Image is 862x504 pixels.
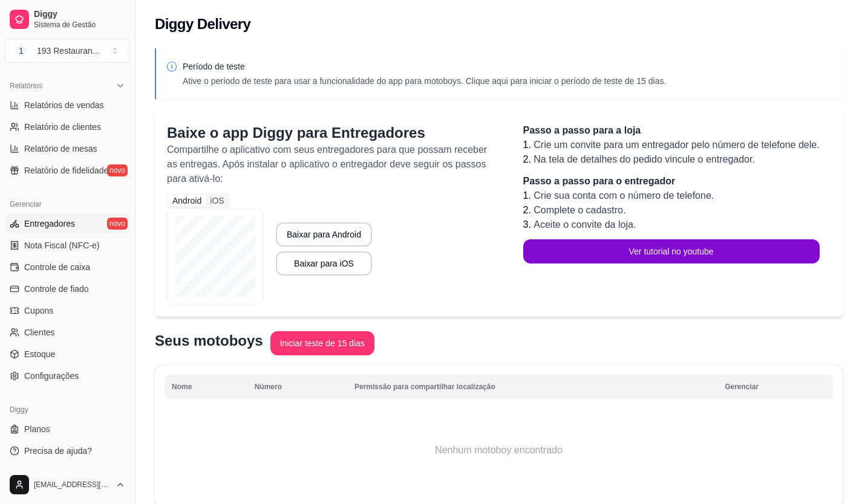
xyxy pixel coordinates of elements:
button: Baixar para Android [276,222,372,247]
a: DiggySistema de Gestão [5,5,130,34]
h2: Diggy Delivery [155,15,250,34]
span: Relatório de mesas [24,143,97,155]
p: Passo a passo para o entregador [523,174,820,189]
td: Nenhum motoboy encontrado [165,402,833,499]
span: Aceite o convite da loja. [534,219,636,230]
li: 3. [523,218,820,232]
span: Entregadores [24,218,75,230]
th: Nome [165,375,247,399]
button: [EMAIL_ADDRESS][DOMAIN_NAME] [5,470,130,499]
span: Relatórios [10,81,42,91]
div: 193 Restauran ... [37,45,100,57]
a: Relatórios de vendas [5,95,130,115]
span: Crie sua conta com o número de telefone. [534,190,714,201]
div: Gerenciar [5,195,130,214]
p: Ative o período de teste para usar a funcionalidade do app para motoboys. Clique aqui para inicia... [183,75,666,87]
span: Sistema de Gestão [34,20,125,30]
span: Diggy [34,9,125,20]
a: Configurações [5,366,130,386]
li: 1. [523,189,820,203]
a: Estoque [5,344,130,364]
span: Controle de fiado [24,283,89,295]
p: Compartilhe o aplicativo com seus entregadores para que possam receber as entregas. Após instalar... [167,143,499,186]
th: Número [247,375,347,399]
button: Baixar para iOS [276,251,372,276]
span: Na tela de detalhes do pedido vincule o entregador. [534,154,755,164]
a: Relatório de clientes [5,117,130,137]
span: 1 [15,45,27,57]
span: Relatório de clientes [24,121,101,133]
a: Cupons [5,301,130,320]
span: Configurações [24,370,79,382]
a: Precisa de ajuda? [5,441,130,460]
div: Android [168,195,206,207]
span: Relatório de fidelidade [24,164,108,176]
a: Nota Fiscal (NFC-e) [5,236,130,255]
span: Relatórios de vendas [24,99,104,111]
span: Controle de caixa [24,261,90,273]
p: Passo a passo para a loja [523,123,820,138]
button: Ver tutorial no youtube [523,239,820,263]
a: Entregadoresnovo [5,214,130,233]
span: Estoque [24,348,55,360]
span: [EMAIL_ADDRESS][DOMAIN_NAME] [34,480,111,489]
button: Select a team [5,39,130,63]
li: 2. [523,203,820,218]
th: Gerenciar [717,375,833,399]
li: 2. [523,152,820,167]
li: 1. [523,138,820,152]
div: iOS [206,195,228,207]
span: Complete o cadastro. [534,205,625,215]
p: Seus motoboys [155,331,263,351]
a: Clientes [5,323,130,342]
span: Clientes [24,326,55,338]
a: Controle de fiado [5,279,130,299]
div: Diggy [5,400,130,419]
th: Permissão para compartilhar localização [347,375,717,399]
span: Cupons [24,305,53,317]
p: Baixe o app Diggy para Entregadores [167,123,499,143]
a: Relatório de fidelidadenovo [5,161,130,180]
a: Planos [5,419,130,439]
span: Crie um convite para um entregador pelo número de telefone dele. [534,140,819,150]
span: Nota Fiscal (NFC-e) [24,239,99,251]
p: Período de teste [183,60,666,73]
a: Relatório de mesas [5,139,130,158]
a: Controle de caixa [5,257,130,277]
span: Planos [24,423,50,435]
button: Iniciar teste de 15 dias [270,331,374,355]
span: Precisa de ajuda? [24,445,92,457]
